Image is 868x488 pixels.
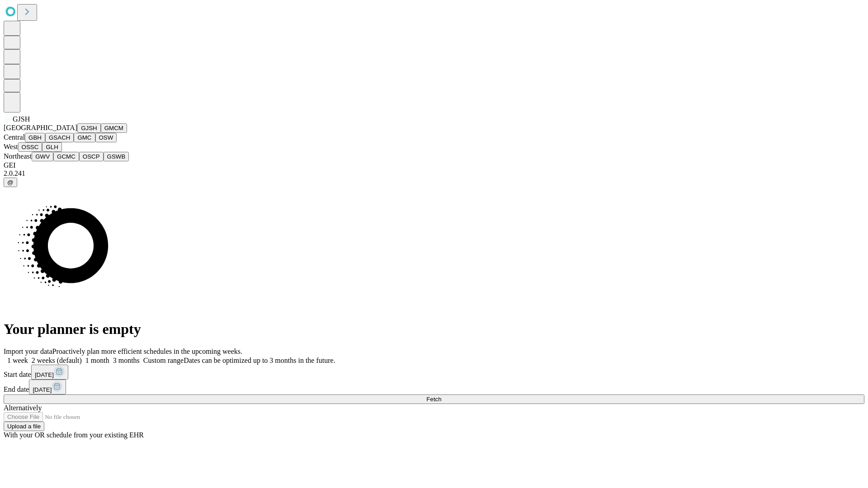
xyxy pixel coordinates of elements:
[32,357,82,364] span: 2 weeks (default)
[18,142,42,152] button: OSSC
[4,365,864,380] div: Start date
[53,152,79,161] button: GCMC
[4,321,864,338] h1: Your planner is empty
[4,133,25,141] span: Central
[4,169,864,178] div: 2.0.241
[4,152,32,160] span: Northeast
[4,422,44,431] button: Upload a file
[7,179,14,186] span: @
[25,133,45,142] button: GBH
[4,404,42,412] span: Alternatively
[101,123,127,133] button: GMCM
[7,357,28,364] span: 1 week
[4,380,864,394] div: End date
[113,357,140,364] span: 3 months
[29,380,66,394] button: [DATE]
[4,431,144,439] span: With your OR schedule from your existing EHR
[4,394,864,404] button: Fetch
[79,152,104,161] button: OSCP
[33,386,52,393] span: [DATE]
[77,123,101,133] button: GJSH
[4,143,18,150] span: West
[85,357,109,364] span: 1 month
[35,371,54,378] span: [DATE]
[4,347,52,355] span: Import your data
[74,133,95,142] button: GMC
[143,357,184,364] span: Custom range
[4,161,864,169] div: GEI
[426,396,441,403] span: Fetch
[13,115,30,123] span: GJSH
[45,133,74,142] button: GSACH
[4,178,17,187] button: @
[95,133,117,142] button: OSW
[42,142,61,152] button: GLH
[4,124,77,131] span: [GEOGRAPHIC_DATA]
[184,357,335,364] span: Dates can be optimized up to 3 months in the future.
[31,365,68,380] button: [DATE]
[104,152,129,161] button: GSWB
[52,347,242,355] span: Proactively plan more efficient schedules in the upcoming weeks.
[32,152,53,161] button: GWV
